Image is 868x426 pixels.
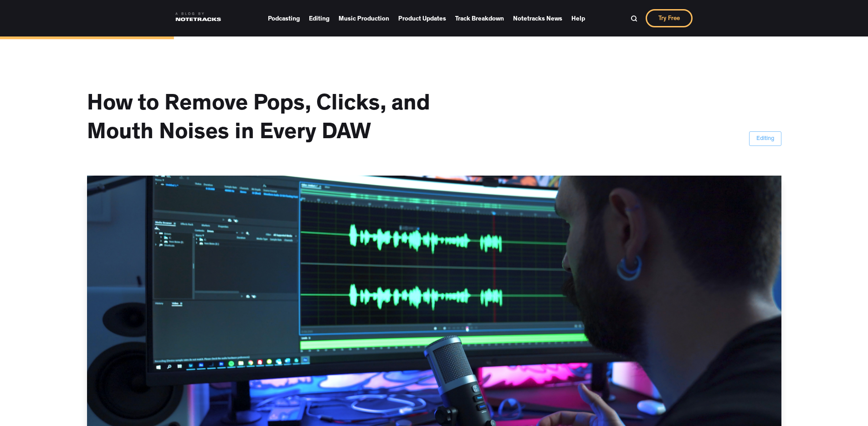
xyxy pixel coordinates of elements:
a: Music Production [339,12,389,25]
a: Product Updates [398,12,446,25]
a: Notetracks News [513,12,562,25]
a: Editing [749,131,781,146]
a: Editing [309,12,329,25]
div: Editing [756,135,774,144]
a: Track Breakdown [455,12,504,25]
h1: How to Remove Pops, Clicks, and Mouth Noises in Every DAW [87,91,452,148]
a: Help [571,12,585,25]
a: Podcasting [268,12,300,25]
a: Try Free [646,9,693,27]
img: Search Bar [631,15,637,22]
